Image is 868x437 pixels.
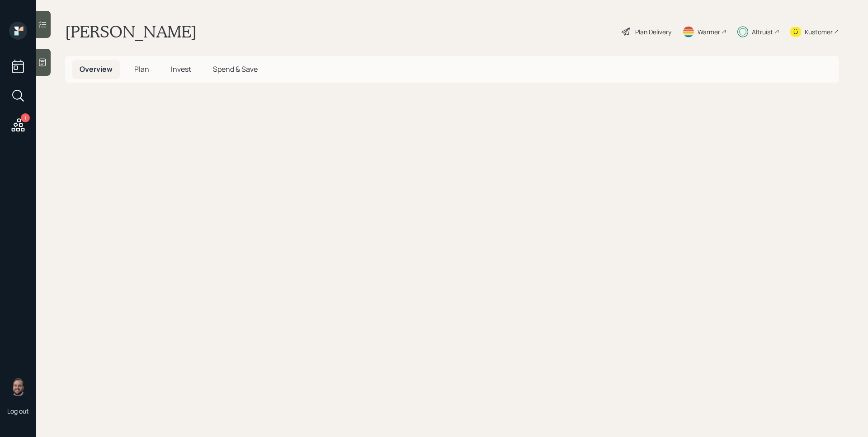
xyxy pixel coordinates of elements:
span: Invest [171,64,191,74]
div: Plan Delivery [635,27,671,37]
div: Log out [7,407,29,415]
div: Altruist [752,27,773,37]
div: 1 [21,113,30,122]
div: Kustomer [805,27,833,37]
span: Plan [134,64,149,74]
span: Overview [80,64,113,74]
img: james-distasi-headshot.png [9,378,27,396]
h1: [PERSON_NAME] [65,22,197,42]
div: Warmer [698,27,720,37]
span: Spend & Save [213,64,258,74]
